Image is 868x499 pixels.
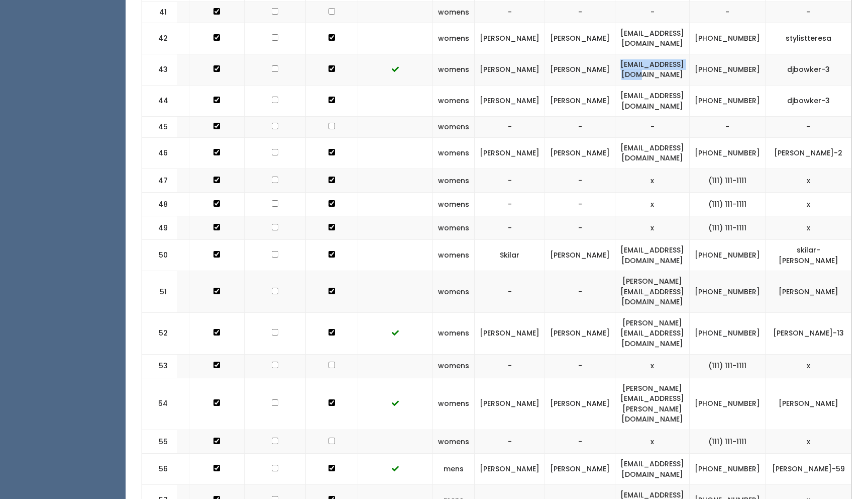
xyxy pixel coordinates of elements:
td: - [475,354,545,378]
td: womens [433,430,475,453]
td: x [766,169,851,192]
td: 46 [142,137,177,169]
td: [PERSON_NAME] [545,23,615,54]
td: [PERSON_NAME] [545,453,615,484]
td: [PERSON_NAME][EMAIL_ADDRESS][DOMAIN_NAME] [615,312,690,354]
td: 44 [142,86,177,117]
td: x [615,354,690,378]
td: 49 [142,216,177,239]
td: x [615,216,690,239]
td: (111) 111-1111 [690,216,766,239]
td: womens [433,192,475,216]
td: 45 [142,117,177,138]
td: 51 [142,271,177,313]
td: - [690,2,766,23]
td: - [766,117,851,138]
td: - [475,2,545,23]
td: 41 [142,2,177,23]
td: 48 [142,192,177,216]
td: 47 [142,169,177,192]
td: womens [433,2,475,23]
td: womens [433,169,475,192]
td: x [615,169,690,192]
td: - [615,117,690,138]
td: [PERSON_NAME][EMAIL_ADDRESS][DOMAIN_NAME] [615,271,690,313]
td: - [475,430,545,453]
td: - [475,216,545,239]
td: [PERSON_NAME] [475,453,545,484]
td: womens [433,216,475,239]
td: mens [433,453,475,484]
td: womens [433,137,475,169]
td: [PERSON_NAME] [766,378,851,430]
td: x [766,216,851,239]
td: stylistteresa [766,23,851,54]
td: - [475,169,545,192]
td: womens [433,54,475,85]
td: 50 [142,239,177,271]
td: [PHONE_NUMBER] [690,312,766,354]
td: 56 [142,453,177,484]
td: [PHONE_NUMBER] [690,86,766,117]
td: [PERSON_NAME] [475,312,545,354]
td: 43 [142,54,177,85]
td: womens [433,239,475,271]
td: [PERSON_NAME] [475,378,545,430]
td: [PERSON_NAME] [766,271,851,313]
td: [PERSON_NAME][EMAIL_ADDRESS][PERSON_NAME][DOMAIN_NAME] [615,378,690,430]
td: (111) 111-1111 [690,430,766,453]
td: [PERSON_NAME] [475,23,545,54]
td: - [545,192,615,216]
td: - [545,216,615,239]
td: [PHONE_NUMBER] [690,453,766,484]
td: womens [433,271,475,313]
td: [PERSON_NAME] [475,54,545,85]
td: [PHONE_NUMBER] [690,271,766,313]
td: [PERSON_NAME] [545,137,615,169]
td: skilar-[PERSON_NAME] [766,239,851,271]
td: [PERSON_NAME] [545,239,615,271]
td: djbowker-3 [766,54,851,85]
td: [PERSON_NAME]-13 [766,312,851,354]
td: womens [433,117,475,138]
td: x [766,354,851,378]
td: [PHONE_NUMBER] [690,54,766,85]
td: - [545,430,615,453]
td: [PERSON_NAME] [475,86,545,117]
td: x [766,192,851,216]
td: (111) 111-1111 [690,354,766,378]
td: [PERSON_NAME] [545,378,615,430]
td: - [545,169,615,192]
td: [EMAIL_ADDRESS][DOMAIN_NAME] [615,137,690,169]
td: womens [433,312,475,354]
td: [PHONE_NUMBER] [690,137,766,169]
td: womens [433,354,475,378]
td: (111) 111-1111 [690,169,766,192]
td: [EMAIL_ADDRESS][DOMAIN_NAME] [615,86,690,117]
td: [EMAIL_ADDRESS][DOMAIN_NAME] [615,54,690,85]
td: - [766,2,851,23]
td: x [615,430,690,453]
td: - [615,2,690,23]
td: [PERSON_NAME] [545,312,615,354]
td: 42 [142,23,177,54]
td: [PHONE_NUMBER] [690,378,766,430]
td: - [475,192,545,216]
td: - [545,271,615,313]
td: 54 [142,378,177,430]
td: [PHONE_NUMBER] [690,23,766,54]
td: x [766,430,851,453]
td: 52 [142,312,177,354]
td: - [545,117,615,138]
td: [EMAIL_ADDRESS][DOMAIN_NAME] [615,453,690,484]
td: [PERSON_NAME]-59 [766,453,851,484]
td: 53 [142,354,177,378]
td: [PERSON_NAME] [545,86,615,117]
td: x [615,192,690,216]
td: [EMAIL_ADDRESS][DOMAIN_NAME] [615,239,690,271]
td: - [545,2,615,23]
td: womens [433,378,475,430]
td: [PERSON_NAME] [545,54,615,85]
td: [PHONE_NUMBER] [690,239,766,271]
td: - [475,117,545,138]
